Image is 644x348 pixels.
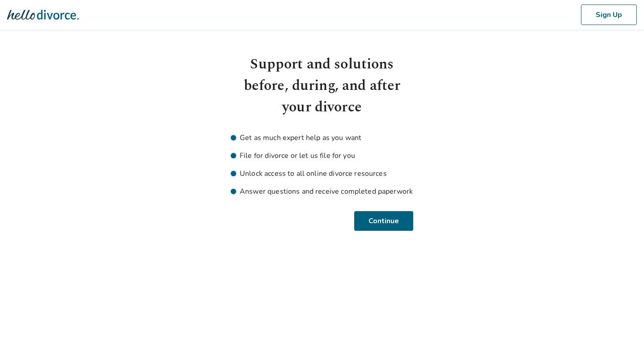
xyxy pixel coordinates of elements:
button: Sign Up [581,4,637,25]
h1: Support and solutions before, during, and after your divorce [231,54,413,118]
button: Continue [354,211,413,231]
li: Unlock access to all online divorce resources [231,168,413,179]
li: Get as much expert help as you want [231,132,413,143]
img: Hello Divorce Logo [7,6,79,24]
li: Answer questions and receive completed paperwork [231,186,413,197]
li: File for divorce or let us file for you [231,150,413,161]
